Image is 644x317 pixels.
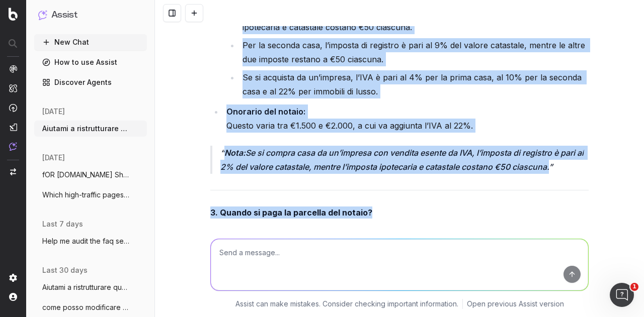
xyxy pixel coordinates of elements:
[34,121,147,137] button: Aiutami a ristrutturare questo articolo
[9,84,17,92] img: Intelligence
[9,142,17,151] img: Assist
[9,8,18,21] img: Botify logo
[467,299,564,309] a: Open previous Assist version
[34,279,147,295] button: Aiutami a ristrutturare questo articolo
[42,190,131,200] span: Which high-traffic pages haven’t been up
[34,74,147,90] a: Discover Agents
[10,168,16,175] img: Switch project
[630,283,638,291] span: 1
[42,265,88,275] span: last 30 days
[42,124,131,134] span: Aiutami a ristrutturare questo articolo
[235,299,458,309] p: Assist can make mistakes. Consider checking important information.
[38,8,143,22] button: Assist
[34,34,147,50] button: New Chat
[42,236,131,246] span: Help me audit the faq section of assicur
[239,70,589,98] li: Se si acquista da un’impresa, l’IVA è pari al 4% per la prima casa, al 10% per la seconda casa e ...
[210,207,372,218] strong: 3. Quando si paga la parcella del notaio?
[9,293,17,301] img: My account
[42,282,131,292] span: Aiutami a ristrutturare questo articolo
[220,146,589,174] p: Se si compra casa da un’impresa con vendita esente da IVA, l’imposta di registro è pari al 2% del...
[224,148,246,158] strong: Nota:
[34,299,147,315] button: come posso modificare questo abstract in
[38,10,47,20] img: Assist
[51,8,77,22] h1: Assist
[34,233,147,249] button: Help me audit the faq section of assicur
[226,107,305,117] strong: Onorario del notaio:
[34,167,147,183] button: fOR [DOMAIN_NAME] Show me the
[9,65,17,73] img: Analytics
[9,274,17,282] img: Setting
[42,170,131,180] span: fOR [DOMAIN_NAME] Show me the
[210,223,589,237] p: Il pagamento della parcella del notaio avviene generalmente al momento del rogito.
[223,104,589,133] li: Questo varia tra €1.500 e €2.000, a cui va aggiunta l’IVA al 22%.
[9,123,17,131] img: Studio
[9,103,17,112] img: Activation
[34,187,147,203] button: Which high-traffic pages haven’t been up
[42,302,131,312] span: come posso modificare questo abstract in
[239,38,589,66] li: Per la seconda casa, l’imposta di registro è pari al 9% del valore catastale, mentre le altre due...
[42,153,65,163] span: [DATE]
[42,107,65,117] span: [DATE]
[42,219,83,229] span: last 7 days
[610,283,634,307] iframe: Intercom live chat
[34,54,147,70] a: How to use Assist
